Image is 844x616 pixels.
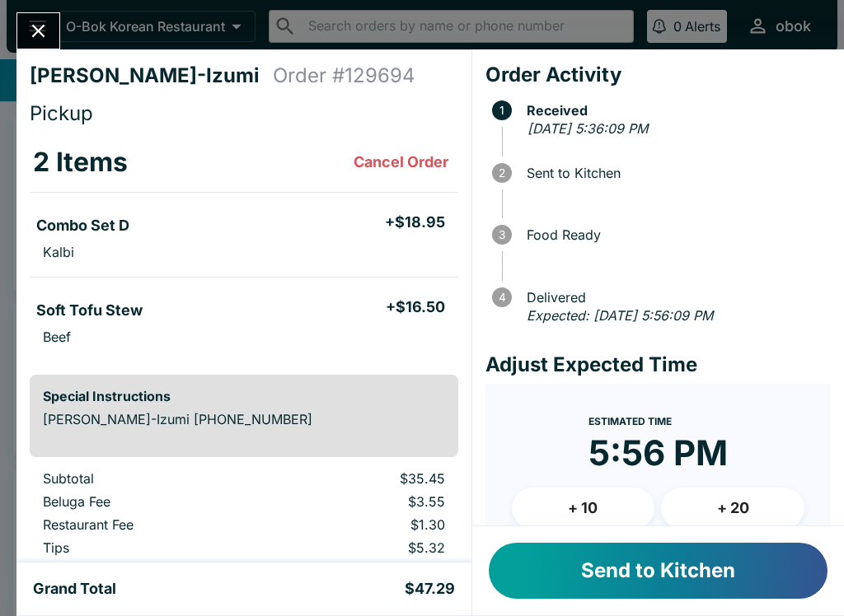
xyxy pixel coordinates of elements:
span: Sent to Kitchen [518,166,831,180]
h5: Grand Total [33,579,116,599]
span: Pickup [30,101,93,125]
span: Estimated Time [588,415,672,427]
time: 5:56 PM [588,432,728,474]
p: Restaurant Fee [43,516,256,533]
h6: Special Instructions [43,388,445,404]
button: Cancel Order [347,146,455,179]
table: orders table [30,470,458,586]
p: $35.45 [283,470,444,487]
p: Beef [43,329,71,345]
text: 1 [499,104,504,117]
h4: [PERSON_NAME]-Izumi [30,63,273,88]
h4: Order Activity [485,63,831,87]
h5: + $18.95 [385,212,445,232]
p: $5.32 [283,539,444,556]
h5: $47.29 [405,579,455,599]
button: Send to Kitchen [489,543,828,599]
span: Delivered [518,290,831,305]
text: 4 [498,291,505,304]
p: [PERSON_NAME]-Izumi [PHONE_NUMBER] [43,411,445,427]
button: Close [17,13,59,49]
text: 2 [499,166,505,180]
text: 3 [499,228,505,241]
span: Food Ready [518,227,831,242]
h5: Soft Tofu Stew [36,301,143,320]
table: orders table [30,133,458,362]
em: [DATE] 5:36:09 PM [527,120,648,137]
p: Beluga Fee [43,493,256,510]
span: Received [518,103,831,118]
p: $3.55 [283,493,444,510]
h5: Combo Set D [36,216,129,236]
p: Tips [43,539,256,556]
p: $1.30 [283,516,444,533]
h4: Order # 129694 [273,63,415,88]
p: Kalbi [43,244,74,260]
button: + 20 [661,488,804,529]
em: Expected: [DATE] 5:56:09 PM [527,307,713,324]
p: Subtotal [43,470,256,487]
h5: + $16.50 [386,297,445,317]
h3: 2 Items [33,146,128,179]
h4: Adjust Expected Time [485,352,831,377]
button: + 10 [512,488,655,529]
